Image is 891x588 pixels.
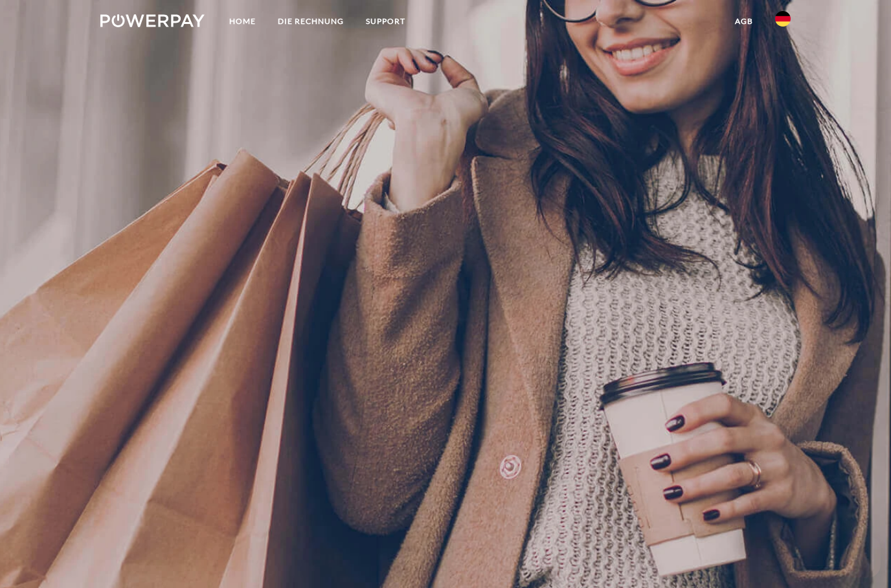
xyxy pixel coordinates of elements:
[355,10,416,33] a: SUPPORT
[839,536,881,578] iframe: Schaltfläche zum Öffnen des Messaging-Fensters
[267,10,355,33] a: DIE RECHNUNG
[775,11,791,27] img: de
[218,10,267,33] a: Home
[724,10,764,33] a: agb
[100,14,205,27] img: logo-powerpay-white.svg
